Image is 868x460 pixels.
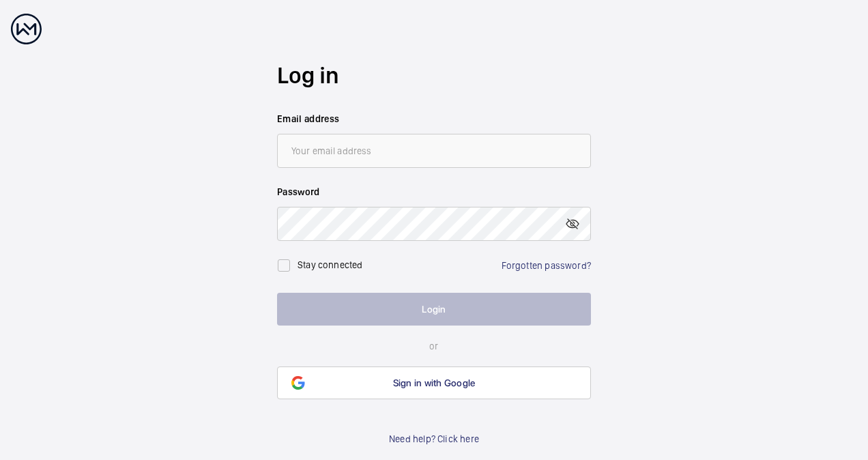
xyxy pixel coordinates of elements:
[298,259,363,270] label: Stay connected
[502,260,591,271] a: Forgotten password?
[277,293,591,326] button: Login
[277,339,591,353] p: or
[277,59,591,91] h2: Log in
[389,432,479,446] a: Need help? Click here
[277,134,591,168] input: Your email address
[277,112,591,126] label: Email address
[393,377,476,388] span: Sign in with Google
[277,185,591,199] label: Password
